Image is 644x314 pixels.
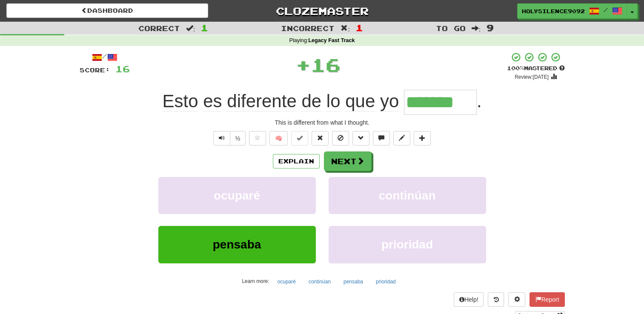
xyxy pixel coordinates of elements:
[80,66,110,74] span: Score:
[158,226,316,263] button: pensaba
[291,131,308,146] button: Set this sentence to 100% Mastered (alt+m)
[329,226,486,263] button: prioridad
[517,3,627,19] a: HolySilence9092 /
[158,177,316,214] button: ocuparé
[371,275,401,288] button: prioridad
[487,23,494,33] span: 9
[221,3,423,18] a: Clozemaster
[436,24,466,32] span: To go
[249,131,266,146] button: Favorite sentence (alt+f)
[341,25,350,32] span: :
[454,292,484,307] button: Help!
[507,65,524,71] span: 100 %
[304,275,335,288] button: continúan
[339,275,368,288] button: pensaba
[308,37,355,43] strong: Legacy Fast Track
[227,91,296,111] span: diferente
[80,52,130,63] div: /
[604,7,608,13] span: /
[324,151,372,171] button: Next
[115,63,130,74] span: 16
[507,65,565,72] div: Mastered
[356,23,363,33] span: 1
[162,91,198,111] span: Esto
[242,278,269,284] small: Learn more:
[311,54,341,75] span: 16
[312,131,329,146] button: Reset to 0% Mastered (alt+r)
[138,24,180,32] span: Correct
[203,91,222,111] span: es
[414,131,431,146] button: Add to collection (alt+a)
[214,189,260,202] span: ocuparé
[381,238,433,251] span: prioridad
[201,23,208,33] span: 1
[380,91,399,111] span: yo
[80,118,565,127] div: This is different from what I thought.
[522,7,585,15] span: HolySilence9092
[269,131,288,146] button: 🧠
[6,3,208,18] a: Dashboard
[186,25,195,32] span: :
[272,275,300,288] button: ocuparé
[329,177,486,214] button: continúan
[530,292,564,307] button: Report
[230,131,246,146] button: ½
[477,91,482,111] span: .
[301,91,321,111] span: de
[273,154,320,168] button: Explain
[332,131,349,146] button: Ignore sentence (alt+i)
[352,131,369,146] button: Grammar (alt+g)
[345,91,375,111] span: que
[393,131,410,146] button: Edit sentence (alt+d)
[488,292,504,307] button: Round history (alt+y)
[281,24,335,32] span: Incorrect
[373,131,390,146] button: Discuss sentence (alt+u)
[213,131,230,146] button: Play sentence audio (ctl+space)
[212,131,246,146] div: Text-to-speech controls
[213,238,261,251] span: pensaba
[472,25,481,32] span: :
[296,52,311,77] span: +
[379,189,436,202] span: continúan
[515,74,549,80] small: Review: [DATE]
[326,91,341,111] span: lo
